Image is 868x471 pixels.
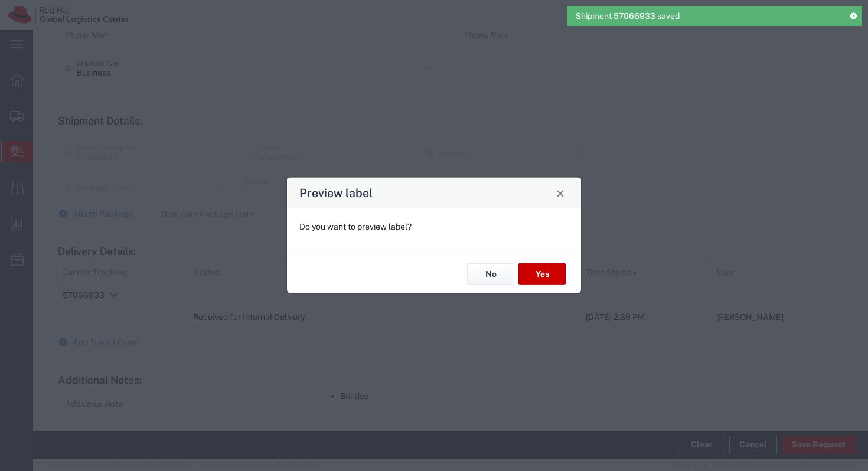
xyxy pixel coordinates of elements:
h4: Preview label [299,184,373,201]
button: Close [552,185,569,201]
span: Shipment 57066933 saved [576,10,680,22]
button: No [467,263,514,285]
button: Yes [518,263,566,285]
p: Do you want to preview label? [299,221,569,233]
